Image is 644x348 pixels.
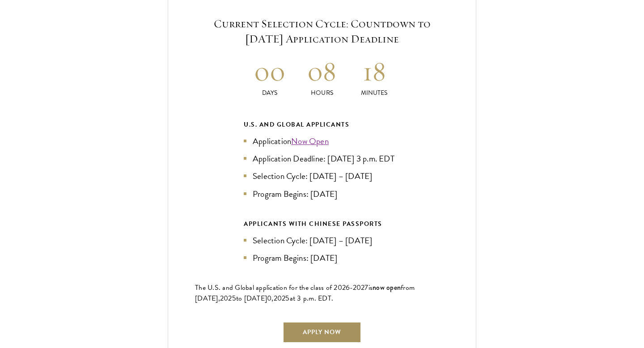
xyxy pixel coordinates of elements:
span: -202 [350,282,364,293]
h5: Current Selection Cycle: Countdown to [DATE] Application Deadline [195,16,449,47]
p: Days [244,88,296,98]
a: Apply Now [283,322,361,343]
span: 5 [285,293,289,304]
span: from [DATE], [195,282,415,304]
li: Application [244,135,400,148]
p: Minutes [348,88,400,98]
a: Now Open [291,135,329,148]
span: 202 [220,293,232,304]
span: 6 [346,282,350,293]
span: to [DATE] [236,293,267,304]
span: , [271,293,273,304]
span: is [369,282,373,293]
span: 202 [274,293,286,304]
li: Program Begins: [DATE] [244,187,400,200]
span: at 3 p.m. EDT. [290,293,334,304]
li: Program Begins: [DATE] [244,251,400,264]
li: Selection Cycle: [DATE] – [DATE] [244,234,400,247]
li: Selection Cycle: [DATE] – [DATE] [244,170,400,182]
span: now open [373,282,401,293]
h2: 18 [348,55,400,88]
span: 7 [364,282,368,293]
span: The U.S. and Global application for the class of 202 [195,282,346,293]
li: Application Deadline: [DATE] 3 p.m. EDT [244,152,400,165]
div: U.S. and Global Applicants [244,119,400,130]
h2: 08 [296,55,348,88]
span: 0 [267,293,271,304]
h2: 00 [244,55,296,88]
p: Hours [296,88,348,98]
div: APPLICANTS WITH CHINESE PASSPORTS [244,218,400,229]
span: 5 [232,293,236,304]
